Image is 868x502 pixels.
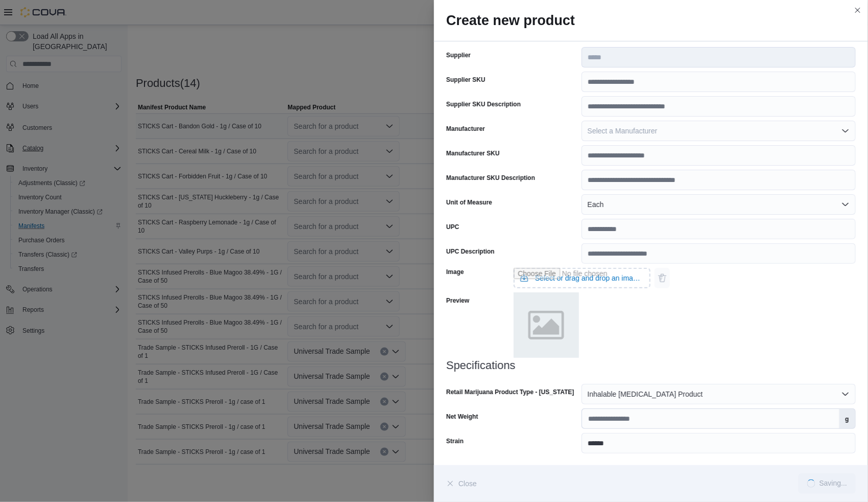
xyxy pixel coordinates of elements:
button: Select a Manufacturer [582,121,856,141]
label: Strain [446,437,464,445]
label: Image [446,268,464,276]
button: Close this dialog [852,4,864,16]
label: UPC [446,223,459,231]
label: Supplier SKU [446,76,486,84]
input: Use aria labels when no actual label is in use [514,268,650,288]
label: Net Weight [446,413,478,421]
span: Select a Manufacturer [588,127,658,135]
label: Preview [446,296,469,305]
label: g [839,409,855,428]
span: Close [459,478,477,489]
h3: Specifications [446,359,856,372]
h2: Create new product [446,12,856,29]
label: Supplier SKU Description [446,100,521,108]
button: Inhalable [MEDICAL_DATA] Product [582,384,856,404]
label: Supplier [446,51,471,59]
button: Close [446,473,477,494]
label: Manufacturer [446,125,485,133]
label: Manufacturer SKU [446,149,500,157]
button: LoadingSaving... [799,473,856,494]
span: Loading [807,480,815,488]
label: Manufacturer SKU Description [446,174,535,182]
button: Each [582,194,856,215]
label: UPC Description [446,247,495,256]
label: Retail Marijuana Product Type - [US_STATE] [446,388,574,396]
img: placeholder.png [514,292,579,358]
div: Saving... [819,480,847,488]
label: Unit of Measure [446,198,492,207]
